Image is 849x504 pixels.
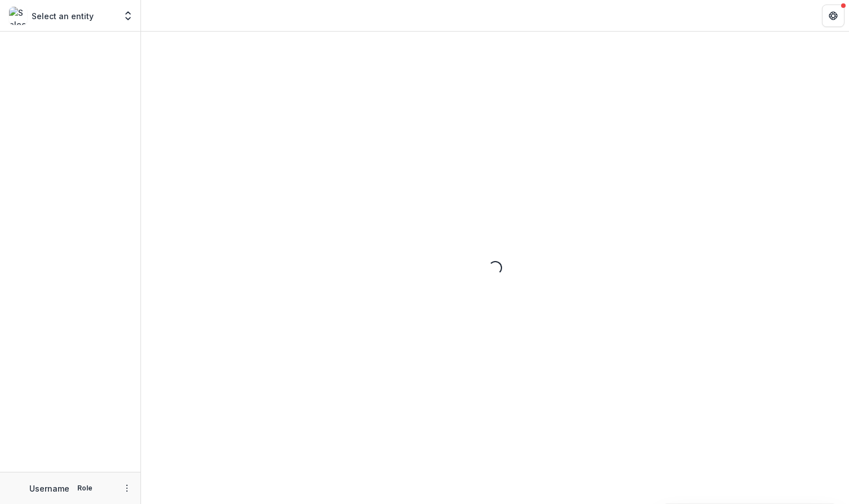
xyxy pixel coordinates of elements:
[9,7,27,25] img: Select an entity
[120,481,134,495] button: More
[74,483,96,493] p: Role
[822,5,844,27] button: Get Help
[32,10,94,22] p: Select an entity
[29,483,69,494] p: Username
[120,5,136,27] button: Open entity switcher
